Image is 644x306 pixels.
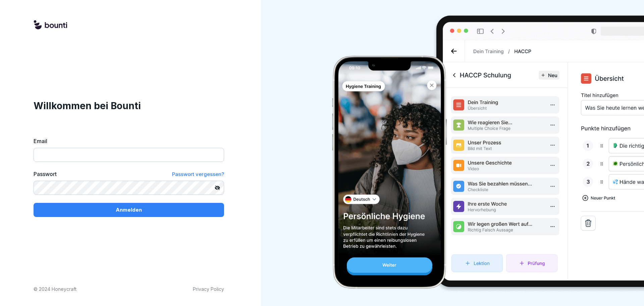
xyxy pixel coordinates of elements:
[34,137,224,145] label: Email
[34,20,67,30] img: logo.svg
[193,286,224,293] a: Privacy Policy
[34,170,57,178] label: Passwort
[172,170,224,178] a: Passwort vergessen?
[172,171,224,177] span: Passwort vergessen?
[34,99,224,113] h1: Willkommen bei Bounti
[34,203,224,217] button: Anmelden
[116,206,142,214] p: Anmelden
[34,286,76,293] p: © 2024 Honeycraft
